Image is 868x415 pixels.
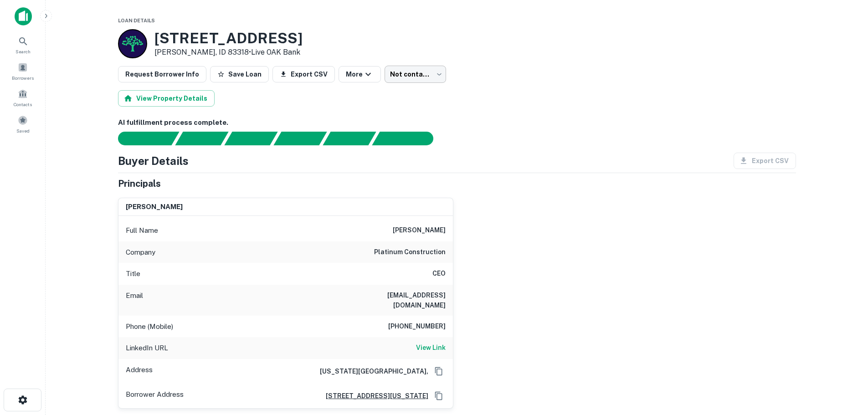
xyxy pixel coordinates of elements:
h6: [EMAIL_ADDRESS][DOMAIN_NAME] [336,290,446,310]
div: Sending borrower request to AI... [107,132,175,145]
button: More [339,66,381,82]
span: Loan Details [118,18,155,23]
iframe: Chat Widget [822,342,868,386]
div: Documents found, AI parsing details... [224,132,277,145]
a: Contacts [3,85,43,110]
a: Search [3,32,43,57]
p: LinkedIn URL [126,343,168,354]
span: Borrowers [12,74,34,82]
h6: platinum construction [374,247,446,258]
p: Phone (Mobile) [126,321,173,332]
h6: [US_STATE][GEOGRAPHIC_DATA], [313,366,428,376]
h6: View Link [416,343,446,353]
button: Export CSV [272,66,335,82]
div: AI fulfillment process complete. [372,132,444,145]
p: Full Name [126,225,158,236]
h5: Principals [118,177,161,190]
img: capitalize-icon.png [15,7,32,26]
button: Copy Address [432,389,446,403]
div: Not contacted [385,66,446,83]
button: Save Loan [210,66,269,82]
a: Live OAK Bank [251,48,300,56]
p: Email [126,290,143,310]
span: Contacts [14,101,32,108]
div: Principals found, AI now looking for contact information... [273,132,327,145]
h6: [PERSON_NAME] [126,202,183,212]
p: [PERSON_NAME], ID 83318 • [154,47,303,58]
h6: [PERSON_NAME] [393,225,446,236]
button: View Property Details [118,90,215,107]
a: [STREET_ADDRESS][US_STATE] [318,391,428,401]
a: Borrowers [3,59,43,83]
button: Copy Address [432,364,446,378]
a: Saved [3,112,43,136]
h6: CEO [432,268,446,279]
h6: [PHONE_NUMBER] [388,321,446,332]
span: Saved [16,127,30,134]
p: Borrower Address [126,389,184,403]
a: View Link [416,343,446,354]
button: Request Borrower Info [118,66,206,82]
div: Principals found, still searching for contact information. This may take time... [323,132,376,145]
span: Search [15,48,31,55]
h4: Buyer Details [118,153,189,169]
p: Company [126,247,155,258]
p: Address [126,364,153,378]
h3: [STREET_ADDRESS] [154,30,303,47]
p: Title [126,268,140,279]
div: Your request is received and processing... [175,132,228,145]
h6: AI fulfillment process complete. [118,118,796,128]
